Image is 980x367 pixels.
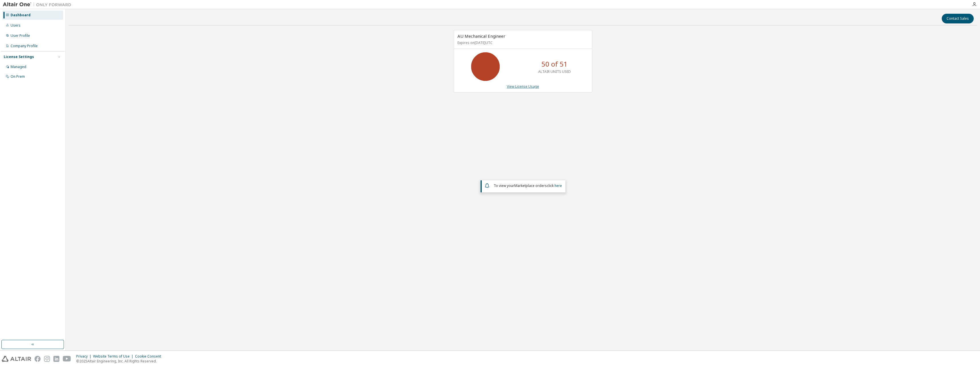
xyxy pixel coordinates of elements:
button: Contact Sales [942,14,974,23]
div: Dashboard [11,13,31,17]
span: To view your click [494,183,562,188]
div: Company Profile [11,44,38,48]
img: altair_logo.svg [2,356,31,362]
p: 50 of 51 [541,59,568,69]
a: View License Usage [507,84,539,89]
img: instagram.svg [44,356,50,362]
p: ALTAIR UNITS USED [538,69,571,74]
img: facebook.svg [35,356,41,362]
div: License Settings [4,55,34,59]
div: Managed [11,65,26,69]
img: linkedin.svg [53,356,59,362]
div: Website Terms of Use [93,354,135,359]
img: youtube.svg [63,356,71,362]
span: AU Mechanical Engineer [457,33,505,39]
img: Altair One [3,2,74,7]
em: Marketplace orders [514,183,547,188]
div: Users [11,23,21,28]
div: User Profile [11,33,30,38]
p: © 2025 Altair Engineering, Inc. All Rights Reserved. [76,359,164,364]
div: On Prem [11,74,25,79]
a: here [555,183,562,188]
p: Expires on [DATE] UTC [457,40,587,45]
div: Privacy [76,354,93,359]
div: Cookie Consent [135,354,164,359]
